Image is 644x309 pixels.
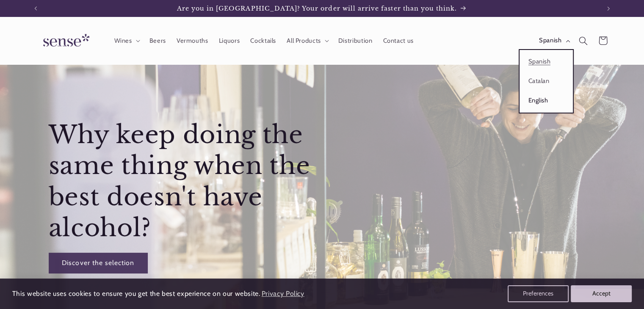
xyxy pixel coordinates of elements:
button: Preferences [508,285,569,302]
font: Beers [149,37,166,44]
font: Why keep doing the same thing when the best doesn't have alcohol? [49,120,310,243]
font: Privacy Policy [262,290,304,298]
font: Are you in [GEOGRAPHIC_DATA]? Your order will arrive faster than you think. [177,5,457,12]
font: Preferences [523,290,553,297]
font: Wines [114,37,132,44]
font: This website uses cookies to ensure you get the best experience on our website. [12,290,260,298]
a: Beers [144,31,171,50]
font: Cocktails [250,37,276,44]
font: Spanish [528,58,550,65]
a: Vermouths [171,31,213,50]
button: Accept [571,285,632,302]
a: Distribution [333,31,378,50]
font: Vermouths [177,37,208,44]
font: Spanish [539,36,561,44]
a: Privacy Policy (opens in a new tab) [260,287,306,301]
a: Contact us [378,31,419,50]
a: Spanish [520,52,573,72]
summary: Search [574,31,593,50]
font: Distribution [338,37,373,44]
img: Sense [33,29,97,53]
a: Catalan [520,72,573,91]
button: Spanish [533,32,573,49]
font: All Products [287,37,321,44]
a: English [520,91,573,110]
font: English [528,97,548,104]
summary: All Products [282,31,333,50]
a: Sense [30,25,100,56]
a: Discover the selection [49,253,148,273]
a: Liquors [213,31,245,50]
font: Contact us [383,37,413,44]
font: Accept [592,290,611,297]
font: Catalan [528,77,549,85]
font: Liquors [219,37,240,44]
summary: Wines [109,31,144,50]
a: Cocktails [245,31,282,50]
